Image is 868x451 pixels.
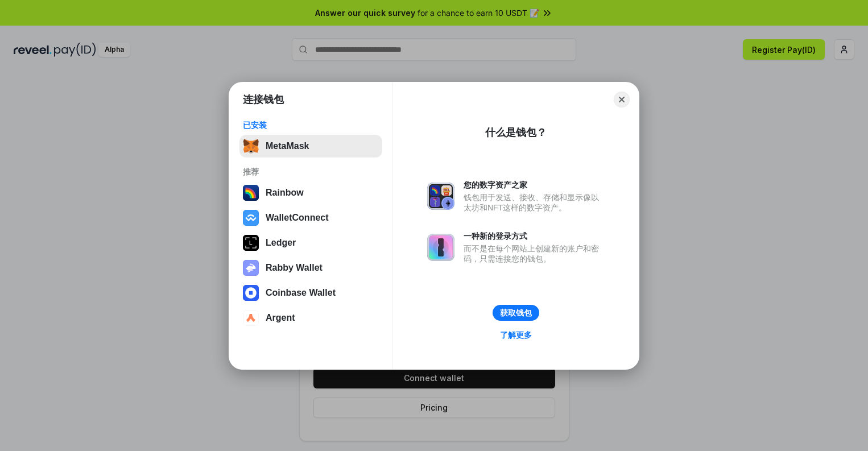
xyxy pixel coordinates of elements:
div: 什么是钱包？ [485,126,547,139]
div: 钱包用于发送、接收、存储和显示像以太坊和NFT这样的数字资产。 [464,192,605,213]
button: Argent [239,307,382,329]
div: WalletConnect [266,213,329,223]
div: 已安装 [243,120,379,130]
button: MetaMask [239,135,382,158]
a: 了解更多 [493,328,539,342]
button: Rainbow [239,181,382,204]
img: svg+xml,%3Csvg%20xmlns%3D%22http%3A%2F%2Fwww.w3.org%2F2000%2Fsvg%22%20width%3D%2228%22%20height%3... [243,235,259,251]
div: MetaMask [266,141,309,151]
div: 推荐 [243,167,379,177]
div: 获取钱包 [500,308,532,318]
img: svg+xml,%3Csvg%20width%3D%22120%22%20height%3D%22120%22%20viewBox%3D%220%200%20120%20120%22%20fil... [243,185,259,201]
div: Ledger [266,238,296,248]
button: Close [614,92,630,107]
div: 而不是在每个网站上创建新的账户和密码，只需连接您的钱包。 [464,243,605,264]
button: 获取钱包 [493,305,539,321]
img: svg+xml,%3Csvg%20width%3D%2228%22%20height%3D%2228%22%20viewBox%3D%220%200%2028%2028%22%20fill%3D... [243,210,259,226]
img: svg+xml,%3Csvg%20xmlns%3D%22http%3A%2F%2Fwww.w3.org%2F2000%2Fsvg%22%20fill%3D%22none%22%20viewBox... [243,260,259,276]
div: 一种新的登录方式 [464,231,605,241]
img: svg+xml,%3Csvg%20width%3D%2228%22%20height%3D%2228%22%20viewBox%3D%220%200%2028%2028%22%20fill%3D... [243,310,259,326]
div: 您的数字资产之家 [464,180,605,190]
button: Coinbase Wallet [239,282,382,304]
h1: 连接钱包 [243,93,284,106]
div: Coinbase Wallet [266,288,336,298]
img: svg+xml,%3Csvg%20width%3D%2228%22%20height%3D%2228%22%20viewBox%3D%220%200%2028%2028%22%20fill%3D... [243,285,259,301]
button: Rabby Wallet [239,256,382,279]
img: svg+xml,%3Csvg%20fill%3D%22none%22%20height%3D%2233%22%20viewBox%3D%220%200%2035%2033%22%20width%... [243,138,259,154]
img: svg+xml,%3Csvg%20xmlns%3D%22http%3A%2F%2Fwww.w3.org%2F2000%2Fsvg%22%20fill%3D%22none%22%20viewBox... [427,183,454,210]
button: WalletConnect [239,206,382,229]
div: Rainbow [266,188,304,198]
div: Argent [266,313,295,323]
img: svg+xml,%3Csvg%20xmlns%3D%22http%3A%2F%2Fwww.w3.org%2F2000%2Fsvg%22%20fill%3D%22none%22%20viewBox... [427,234,454,261]
div: 了解更多 [500,330,532,340]
button: Ledger [239,231,382,254]
div: Rabby Wallet [266,263,323,273]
